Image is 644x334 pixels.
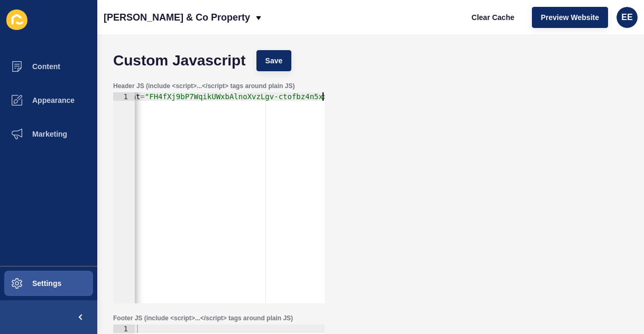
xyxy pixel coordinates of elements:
span: EE [621,12,632,23]
button: Preview Website [532,7,608,28]
label: Header JS (include <script>...</script> tags around plain JS) [113,82,295,90]
div: 1 [113,92,135,101]
span: Clear Cache [472,12,514,23]
span: Save [265,55,283,66]
div: 1 [113,325,135,333]
span: Preview Website [541,12,599,23]
h1: Custom Javascript [113,55,246,66]
button: Clear Cache [463,7,523,28]
p: [PERSON_NAME] & Co Property [104,4,250,31]
label: Footer JS (include <script>...</script> tags around plain JS) [113,314,293,322]
button: Save [256,50,292,71]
